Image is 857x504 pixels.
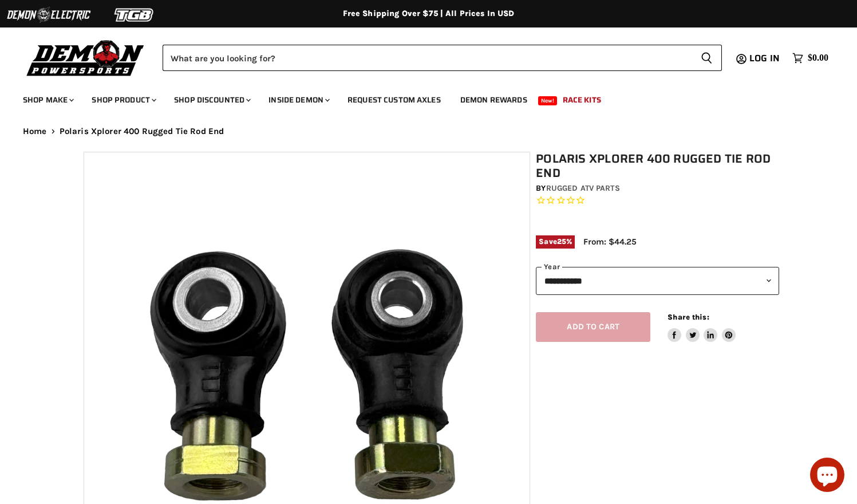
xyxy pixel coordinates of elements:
[536,195,779,207] span: Rated 0.0 out of 5 stars 0 reviews
[23,37,148,78] img: Demon Powersports
[92,4,177,26] img: TGB Logo 2
[536,152,779,180] h1: Polaris Xplorer 400 Rugged Tie Rod End
[23,127,47,136] a: Home
[165,88,258,112] a: Shop Discounted
[83,88,163,112] a: Shop Product
[260,88,337,112] a: Inside Demon
[536,182,779,195] div: by
[668,313,709,321] span: Share this:
[339,88,449,112] a: Request Custom Axles
[557,237,566,246] span: 25
[807,458,848,495] inbox-online-store-chat: Shopify online store chat
[583,237,637,247] span: From: $44.25
[14,88,81,112] a: Shop Make
[536,235,575,248] span: Save %
[163,45,722,71] form: Product
[744,53,787,64] a: Log in
[6,4,92,26] img: Demon Electric Logo 2
[668,312,736,342] aside: Share this:
[808,53,828,64] span: $0.00
[60,127,224,136] span: Polaris Xplorer 400 Rugged Tie Rod End
[692,45,722,71] button: Search
[787,50,834,66] a: $0.00
[749,51,780,65] span: Log in
[536,267,779,295] select: year
[538,96,558,105] span: New!
[546,183,620,193] a: Rugged ATV Parts
[554,88,610,112] a: Race Kits
[14,84,826,112] ul: Main menu
[452,88,536,112] a: Demon Rewards
[163,45,692,71] input: Search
